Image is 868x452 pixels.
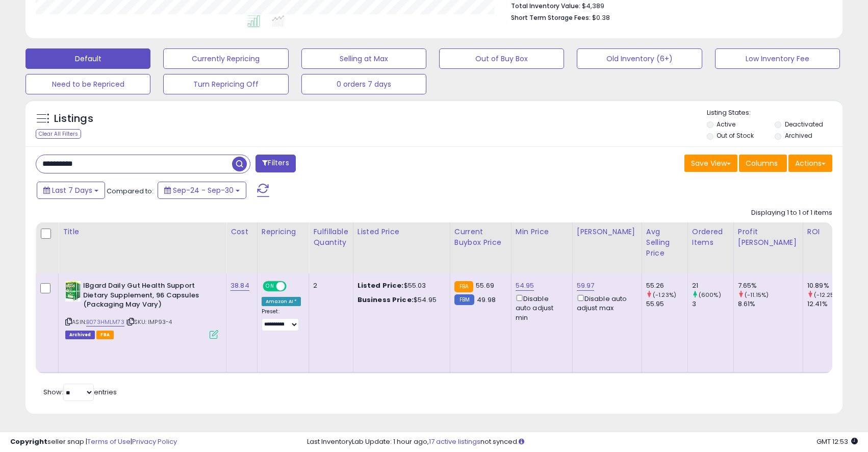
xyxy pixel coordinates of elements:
[65,281,81,302] img: 51Xxc-6sXzL._SL40_.jpg
[577,227,637,237] div: [PERSON_NAME]
[807,299,849,309] div: 12.41%
[807,281,849,290] div: 10.89%
[692,227,729,248] div: Ordered Items
[358,281,404,290] b: Listed Price:
[256,155,295,172] button: Filters
[96,331,114,339] span: FBA
[285,282,301,291] span: OFF
[262,308,301,331] div: Preset:
[577,48,702,69] button: Old Inventory (6+)
[738,281,803,290] div: 7.65%
[785,120,823,129] label: Deactivated
[738,299,803,309] div: 8.61%
[439,48,564,69] button: Out of Buy Box
[707,108,843,118] p: Listing States:
[43,387,117,397] span: Show: entries
[577,293,634,313] div: Disable auto adjust max
[516,293,565,322] div: Disable auto adjust min
[10,437,177,447] div: seller snap | |
[63,227,222,237] div: Title
[307,437,858,447] div: Last InventoryLab Update: 1 hour ago, not synced.
[814,291,841,299] small: (-12.25%)
[358,295,442,305] div: $54.95
[738,227,799,248] div: Profit [PERSON_NAME]
[163,48,288,69] button: Currently Repricing
[429,437,480,446] a: 17 active listings
[745,291,769,299] small: (-11.15%)
[83,281,207,312] b: IBgard Daily Gut Health Support Dietary Supplement, 96 Capsules (Packaging May Vary)
[692,299,733,309] div: 3
[301,74,426,94] button: 0 orders 7 days
[476,281,494,290] span: 55.69
[231,227,253,237] div: Cost
[52,185,92,195] span: Last 7 Days
[37,182,105,199] button: Last 7 Days
[684,155,737,172] button: Save View
[699,291,721,299] small: (600%)
[454,281,473,292] small: FBA
[454,227,507,248] div: Current Buybox Price
[785,131,812,140] label: Archived
[511,2,580,10] b: Total Inventory Value:
[65,281,218,338] div: ASIN:
[87,437,131,446] a: Terms of Use
[158,182,246,199] button: Sep-24 - Sep-30
[25,74,150,94] button: Need to be Repriced
[646,281,687,290] div: 55.26
[717,120,735,129] label: Active
[54,112,93,126] h5: Listings
[36,129,81,139] div: Clear All Filters
[592,13,610,22] span: $0.38
[231,281,249,291] a: 38.84
[301,48,426,69] button: Selling at Max
[173,185,234,195] span: Sep-24 - Sep-30
[511,13,591,22] b: Short Term Storage Fees:
[646,227,683,259] div: Avg Selling Price
[358,295,414,305] b: Business Price:
[358,227,446,237] div: Listed Price
[313,227,348,248] div: Fulfillable Quantity
[646,299,687,309] div: 55.95
[65,331,95,339] span: Listings that have been deleted from Seller Central
[25,48,150,69] button: Default
[751,208,832,218] div: Displaying 1 to 1 of 1 items
[692,281,733,290] div: 21
[477,295,496,305] span: 49.98
[807,227,845,237] div: ROI
[454,294,474,305] small: FBM
[262,297,301,306] div: Amazon AI *
[816,437,858,446] span: 2025-10-9 12:53 GMT
[10,437,47,446] strong: Copyright
[717,131,754,140] label: Out of Stock
[132,437,177,446] a: Privacy Policy
[358,281,442,290] div: $55.03
[577,281,595,291] a: 59.97
[86,318,124,327] a: B073HMLM73
[746,158,778,168] span: Columns
[788,155,832,172] button: Actions
[715,48,840,69] button: Low Inventory Fee
[262,227,305,237] div: Repricing
[516,227,568,237] div: Min Price
[264,282,276,291] span: ON
[126,318,172,326] span: | SKU: IMP93-4
[653,291,676,299] small: (-1.23%)
[107,186,154,196] span: Compared to:
[516,281,534,291] a: 54.95
[313,281,345,290] div: 2
[163,74,288,94] button: Turn Repricing Off
[739,155,787,172] button: Columns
